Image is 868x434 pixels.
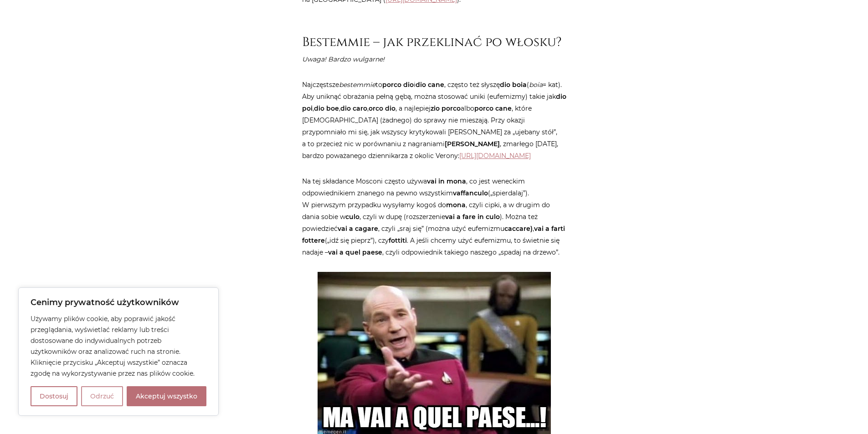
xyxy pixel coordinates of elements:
strong: fottiti [389,236,407,245]
strong: zio porco [431,104,461,112]
strong: vaffanculo [453,189,488,197]
p: Najczęstsze to i , często też słyszę ( = kat). Aby uniknąć obrażania pełną gębą, można stosować u... [302,79,566,162]
strong: vai a cagare [338,225,378,233]
p: Na tej składance Mosconi często używa , co jest weneckim odpowiednikiem znanego na pewno wszystki... [302,175,566,258]
strong: [PERSON_NAME] [445,140,500,148]
strong: vai in mona [427,177,466,185]
strong: dio boia [500,81,527,89]
strong: orco dio [369,104,395,112]
p: Cenimy prywatność użytkowników [31,297,206,308]
strong: dio caro [340,104,367,112]
button: Odrzuć [81,386,123,406]
p: Używamy plików cookie, aby poprawić jakość przeglądania, wyświetlać reklamy lub treści dostosowan... [31,313,206,379]
strong: caccare) [504,225,533,233]
strong: porco cane [474,104,512,112]
strong: vai a quel paese [328,248,382,256]
strong: dio boe [314,104,339,112]
button: Akceptuj wszystko [127,386,206,406]
em: bestemmie [339,81,375,89]
em: boia [529,81,543,89]
em: Uwaga! Bardzo wulgarne! [302,55,385,63]
strong: porco dio [382,81,414,89]
strong: vai a fare in culo [445,213,500,221]
strong: dio cane [416,81,444,89]
a: [URL][DOMAIN_NAME] [459,152,531,160]
strong: culo [345,213,360,221]
button: Dostosuj [31,386,77,406]
h2: Bestemmie – jak przeklinać po włosku? [302,19,566,50]
strong: mona [446,201,466,209]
